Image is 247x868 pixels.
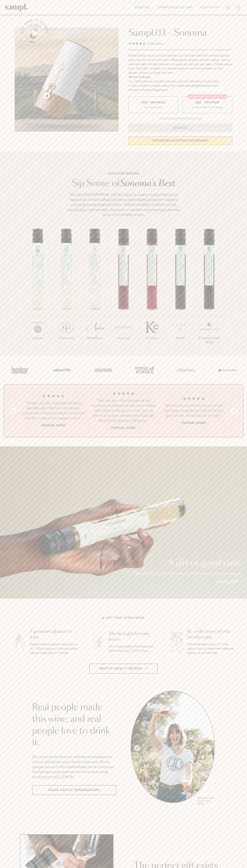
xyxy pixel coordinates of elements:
b: [PERSON_NAME] [182,421,206,425]
h2: Real people made this wine, and real people love to drink it. [32,702,116,749]
p: Gift a tasting flight of hand-selected, hard-to-find [US_STATE] wines. [109,644,157,653]
a: Add to cart [216,580,242,584]
h3: “Not only does this eliminate all the confusion of picking from the never ending wall of wine in ... [91,398,156,423]
button: Previous slide [10,408,16,414]
li: Christmas Sale Pricing Shown In Cart [157,117,203,120]
p: Pinot Noir [138,336,166,340]
li: 3 / 7 [81,229,109,352]
small: Perfect For 2-4 Tastings [192,105,223,109]
small: Try the Capsule [143,105,163,109]
span: $55 - One Pack [142,101,165,104]
button: See how it works [25,23,45,43]
a: interested in gifting for groups? [128,136,232,145]
h3: 7 premium glasses of wine [30,629,79,640]
a: Corporate Gifting [156,4,195,11]
h2: A gift that gives more [102,616,145,620]
img: Artboard_1_c8cd28af-0030-4af1-819c-248e302c7f06_x450.png [9,362,31,378]
p: Pinot Noir [109,336,138,340]
p: Merlot [166,336,195,340]
li: Recipes & Pairing Suggestions [128,88,232,92]
div: slide 1 [131,691,215,806]
h3: “Whether I'm having friends over or just tired from a long day at work and need a glass of wine, ... [161,403,226,418]
p: Proprietary Red Blend [195,336,223,345]
strong: What’s Included: [128,76,151,79]
img: Sampl.03 - Sonoma [15,28,119,132]
span: Reviews [152,42,163,45]
a: Shop All [133,4,153,11]
img: Artboard_4_28b4d326-c26e-48f9-9c80-911f17d6414e_x450.png [133,362,155,378]
li: 7 / 7 [195,229,223,356]
h1: Sampl.03 - Sonoma [128,28,232,38]
li: A smart coaster to access winemaker videos and detailed tasting notes. [128,84,232,88]
li: 1 / 7 [24,229,52,352]
li: 2 / 4 [91,391,156,430]
div: Christmas SALE! Save 20% [188,94,227,99]
div: Sampl.03 lets you try some of Sonoma County's best wine from small producers. Each capsule comes ... [128,54,232,75]
li: 2 / 7 [52,229,81,352]
p: Chardonnay [52,336,81,340]
img: Sampl logo [5,4,28,11]
p: Sampl's tasting capsule allows you to try 7 100ml glasses of premium wines without committing to ... [30,642,79,655]
button: Next slide [231,408,237,414]
span: 136 [147,42,152,45]
b: [PERSON_NAME] [41,424,65,427]
p: The vast [GEOGRAPHIC_DATA] region is nearly double the size of Napa and contains 18 appellations,... [66,192,181,217]
em: Sonoma's Best [120,179,175,188]
img: Artboard_5_7fdae55a-36fd-43f7-8bfd-f74a06a2878e_x450.png [92,362,114,378]
li: 5 / 7 [138,229,166,352]
p: The perfect gift for everyone from wine lovers to casual sippers. [135,571,242,576]
li: 6 / 7 [166,229,195,352]
img: Artboard_3_0b291449-6e8c-4d07-b2c2-3f3601a19cd1_x450.png [175,362,196,378]
p: A gift of good taste [135,559,242,567]
p: Our team works directly with the winemakers to source and bottle each Sampl shipment. We’re deepl... [32,754,116,779]
span: $88 - Two Pack [195,101,220,104]
h3: The best gift for wine lovers [109,631,157,642]
li: 4 / 7 [109,229,138,352]
li: 1 / 4 [21,391,86,430]
img: Artboard_7_5b34974b-f019-449e-91fb-745f8d0877ee_x450.png [216,362,238,378]
h2: Sip Some of [66,179,181,188]
p: Fall in love with a wine, or 7? We make it easy to order more bottles or glasses of your favorites. [187,642,236,655]
p: [PERSON_NAME] Sutro, Sutro Wines [198,797,215,805]
b: [PERSON_NAME] [111,426,136,430]
button: Sold Out [128,124,232,132]
p: White Blend [81,336,109,340]
button: Watch how it works [89,664,158,674]
li: 7x - 100ml glasses of small production, premium Sonoma County wines [128,79,232,84]
ul: carousel [131,691,215,806]
img: Artboard_6_04f9a106-072f-468a-bdd7-f11783b05722_x450.png [51,362,72,378]
li: 3 / 4 [161,391,226,430]
h3: Re-order more of your favorite wine [187,629,236,640]
a: Our Story [198,4,221,11]
h3: “Sampl is my one-stop shop for all my birthday gifts! Our best friends just received their Sampl ... [21,401,86,421]
p: Albarino [24,336,52,340]
div: 136Reviews [128,41,163,46]
a: Read about Winemakers [32,785,116,795]
p: Featured Region [66,171,181,176]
